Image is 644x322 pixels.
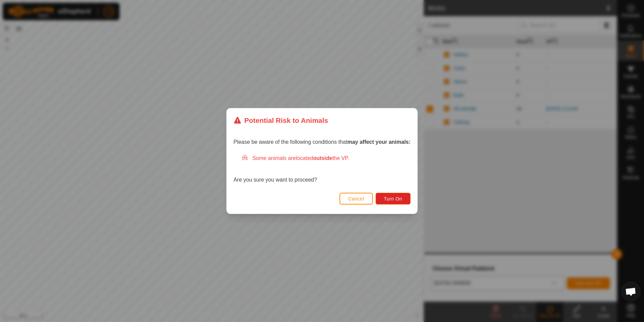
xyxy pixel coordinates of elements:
span: Cancel [348,196,364,202]
button: Cancel [340,193,373,205]
div: Some animals are [241,154,411,162]
strong: may affect your animals: [347,139,411,145]
div: Potential Risk to Animals [233,115,328,126]
span: located the VP. [296,155,349,161]
a: Open chat [621,281,641,302]
div: Are you sure you want to proceed? [233,154,411,184]
strong: outside [313,155,332,161]
span: Please be aware of the following conditions that [233,139,411,145]
span: Turn On [384,196,402,202]
button: Turn On [376,193,411,205]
